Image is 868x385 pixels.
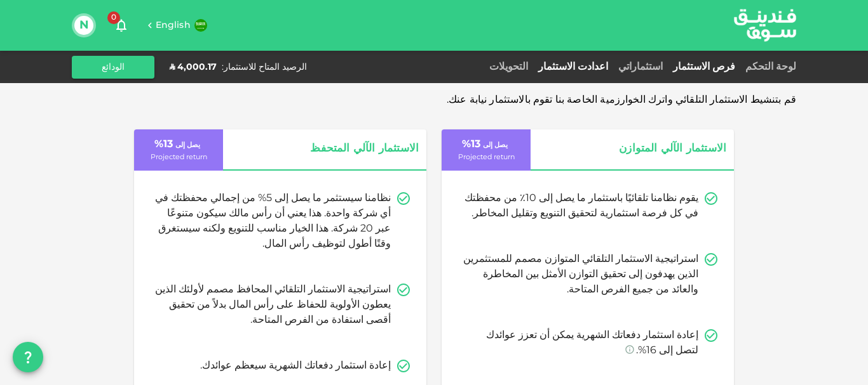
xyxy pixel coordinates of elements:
[717,1,813,49] img: logo
[107,11,120,24] span: 0
[151,152,207,163] p: Projected return
[170,61,217,74] div: ʢ 4,000.17
[458,152,515,163] p: Projected return
[462,328,698,358] p: إعادة استثمار دفعاتك الشهرية يمكن أن تعزز عوائدك لتصل إلى 16%.
[109,13,134,38] button: 0
[533,62,613,72] a: اعدادت الاستثمار
[555,140,726,159] span: الاستثمار الآلي المتوازن
[194,19,207,32] img: flag-sa.b9a346574cdc8950dd34b50780441f57.svg
[222,61,307,74] div: الرصيد المتاح للاستثمار :
[13,342,43,372] button: question
[175,142,200,148] span: يصل إلى
[74,16,93,35] button: N
[462,252,698,297] p: استراتيجية الاستثمار التلقائي المتوازن مصمم للمستثمرين الذين يهدفون إلى تحقيق التوازن الأمثل بين ...
[668,62,740,72] a: فرص الاستثمار
[483,142,508,148] span: يصل إلى
[447,95,796,105] span: قم بتنشيط الاستثمار التلقائي واترك الخوارزمية الخاصة بنا تقوم بالاستثمار نيابة عنك.
[156,21,191,30] span: English
[247,140,419,159] span: الاستثمار الآلي المتحفظ
[462,137,510,152] p: 13 %
[154,191,391,252] p: نظامنا سيستثمر ما يصل إلى 5% من إجمالي محفظتك في أي شركة واحدة. هذا يعني أن رأس مالك سيكون متنوعً...
[613,62,668,72] a: استثماراتي
[740,62,796,72] a: لوحة التحكم
[72,56,154,79] button: الودائع
[154,137,203,152] p: 13 %
[200,358,391,374] p: إعادة استثمار دفعاتك الشهرية سيعظم عوائدك.
[154,282,391,328] p: استراتيجية الاستثمار التلقائي المحافظ مصمم لأولئك الذين يعطون الأولوية للحفاظ على رأس المال بدلاً...
[462,191,698,221] p: يقوم نظامنا تلقائيًا باستثمار ما يصل إلى 10٪ من محفظتك في كل فرصة استثمارية لتحقيق التنويع وتقليل...
[484,62,533,72] a: التحويلات
[734,1,796,49] a: logo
